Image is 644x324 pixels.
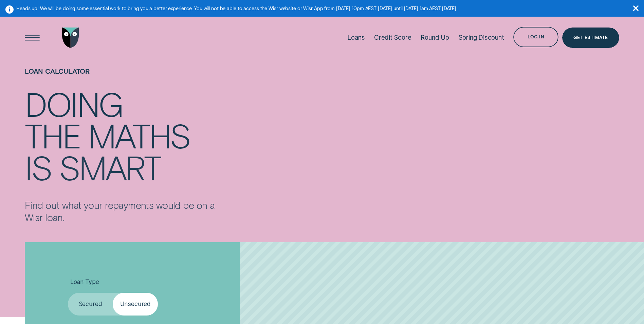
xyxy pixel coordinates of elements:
a: Round Up [421,15,449,60]
button: Log in [513,27,558,47]
div: Credit Score [374,34,411,41]
p: Find out what your repayments would be on a Wisr loan. [25,199,220,223]
button: Open Menu [22,28,42,48]
span: Loan Type [70,278,99,286]
a: Get Estimate [562,28,619,48]
div: maths [88,120,190,151]
h1: Loan Calculator [25,67,220,88]
div: the [25,120,80,151]
div: Round Up [421,34,449,41]
div: Loans [347,34,365,41]
a: Spring Discount [459,15,504,60]
a: Credit Score [374,15,411,60]
h4: Doing the maths is smart [25,88,220,182]
div: Spring Discount [459,34,504,41]
label: Unsecured [113,293,158,315]
a: Loans [347,15,365,60]
div: is [25,151,51,183]
label: Secured [68,293,113,315]
div: Doing [25,88,123,120]
a: Go to home page [60,15,81,60]
div: smart [59,151,161,183]
img: Wisr [62,28,79,48]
